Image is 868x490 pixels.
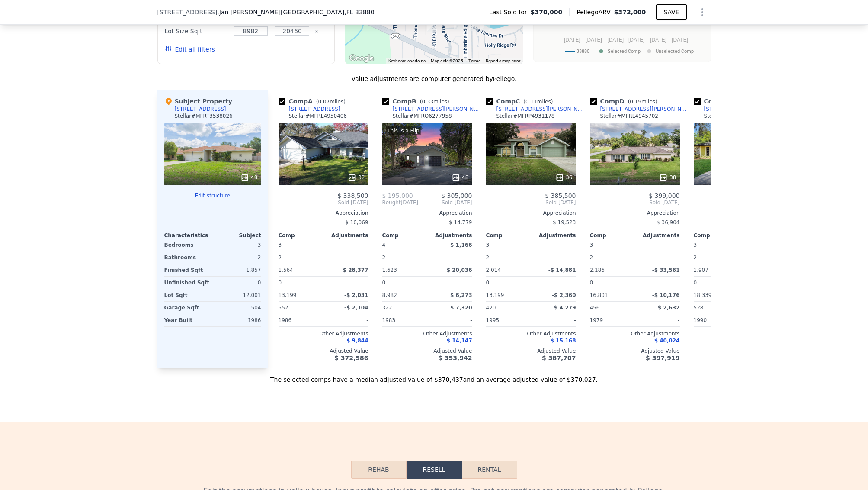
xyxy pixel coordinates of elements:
[164,264,211,276] div: Finished Sqft
[447,338,472,344] span: $ 14,147
[694,305,704,311] span: 528
[422,99,433,105] span: 0.33
[382,97,453,106] div: Comp B
[164,314,211,326] div: Year Built
[694,314,737,326] div: 1990
[164,97,232,106] div: Subject Property
[564,37,580,43] text: [DATE]
[533,251,576,264] div: -
[590,210,680,216] div: Appreciation
[486,58,520,63] a: Report a map error
[656,4,686,20] button: SAVE
[165,45,215,54] button: Edit all filters
[164,239,211,251] div: Bedrooms
[486,305,496,311] span: 420
[486,292,504,298] span: 13,199
[577,48,589,54] text: 33880
[382,292,397,298] span: 8,982
[590,97,661,106] div: Comp D
[452,173,468,182] div: 48
[590,330,680,337] div: Other Adjustments
[382,348,472,355] div: Adjusted Value
[545,192,576,199] span: $ 385,500
[694,232,739,239] div: Comp
[590,292,608,298] span: 16,801
[694,210,784,216] div: Appreciation
[344,292,368,298] span: -$ 2,031
[486,251,529,264] div: 2
[157,8,218,16] span: [STREET_ADDRESS]
[590,232,635,239] div: Comp
[486,280,490,286] span: 0
[175,113,233,119] div: Stellar # MFRT3538026
[486,97,557,106] div: Comp C
[407,461,462,479] button: Resell
[325,277,368,289] div: -
[650,37,666,43] text: [DATE]
[694,199,784,206] span: Sold [DATE]
[533,277,576,289] div: -
[382,210,472,216] div: Appreciation
[382,280,386,286] span: 0
[164,251,211,264] div: Bathrooms
[551,338,576,344] span: $ 15,168
[646,355,679,361] span: $ 397,919
[325,251,368,264] div: -
[590,267,605,273] span: 2,186
[164,289,211,301] div: Lot Sqft
[393,113,452,119] div: Stellar # MFRO6277958
[486,199,576,206] span: Sold [DATE]
[486,210,576,216] div: Appreciation
[347,53,376,64] img: Google
[382,199,401,206] span: Bought
[600,113,658,119] div: Stellar # MFRL4945702
[637,314,680,326] div: -
[337,192,368,199] span: $ 338,500
[347,53,376,64] a: Open this area in Google Maps (opens a new window)
[382,314,426,326] div: 1983
[555,173,572,182] div: 36
[388,58,426,64] button: Keyboard shortcuts
[694,106,756,113] a: [STREET_ADDRESS]
[429,277,472,289] div: -
[468,58,480,63] a: Terms
[447,267,472,273] span: $ 20,036
[553,219,576,226] span: $ 19,523
[450,305,472,311] span: $ 7,320
[313,99,349,105] span: ( miles)
[427,232,472,239] div: Adjustments
[165,25,228,37] div: Lot Size Sqft
[590,251,633,264] div: 2
[486,267,501,273] span: 2,014
[637,251,680,264] div: -
[382,251,426,264] div: 2
[531,232,576,239] div: Adjustments
[486,330,576,337] div: Other Adjustments
[659,173,676,182] div: 38
[533,314,576,326] div: -
[462,461,517,479] button: Rental
[486,232,531,239] div: Comp
[637,239,680,251] div: -
[325,239,368,251] div: -
[658,305,679,311] span: $ 2,632
[279,314,322,326] div: 1986
[672,37,688,43] text: [DATE]
[694,330,784,337] div: Other Adjustments
[449,219,472,226] span: $ 14,779
[164,232,213,239] div: Characteristics
[325,314,368,326] div: -
[496,106,586,113] div: [STREET_ADDRESS][PERSON_NAME]
[694,97,764,106] div: Comp E
[215,239,261,251] div: 3
[607,37,624,43] text: [DATE]
[386,126,421,135] div: This is a Flip
[586,37,602,43] text: [DATE]
[215,277,261,289] div: 0
[590,199,680,206] span: Sold [DATE]
[694,292,712,298] span: 18,339
[343,267,368,273] span: $ 28,377
[652,267,680,273] span: -$ 33,561
[654,338,680,344] span: $ 40,024
[279,280,282,286] span: 0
